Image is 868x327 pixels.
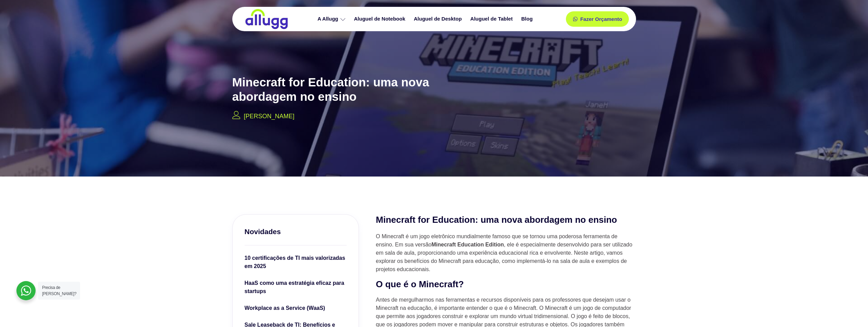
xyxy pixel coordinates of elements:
[245,227,347,237] h3: Novidades
[351,13,411,25] a: Aluguel de Notebook
[376,232,636,274] p: O Minecraft é um jogo eletrônico mundialmente famoso que se tornou uma poderosa ferramenta de ens...
[745,239,868,327] div: Widget de chat
[745,239,868,327] iframe: Chat Widget
[244,9,289,29] img: locação de TI é Allugg
[376,279,636,290] h2: O que é o Minecraft?
[518,13,537,25] a: Blog
[314,13,351,25] a: A Allugg
[232,75,451,104] h2: Minecraft for Education: uma nova abordagem no ensino
[244,112,295,121] p: [PERSON_NAME]
[376,214,636,226] h2: Minecraft for Education: uma nova abordagem no ensino
[580,16,622,22] span: Fazer Orçamento
[411,13,467,25] a: Aluguel de Desktop
[431,242,504,247] strong: Minecraft Education Edition
[245,304,347,314] a: Workplace as a Service (WaaS)
[467,13,518,25] a: Aluguel de Tablet
[42,285,76,296] span: Precisa de [PERSON_NAME]?
[566,11,629,27] a: Fazer Orçamento
[245,279,347,297] a: HaaS como uma estratégia eficaz para startups
[245,254,347,272] a: 10 certificações de TI mais valorizadas em 2025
